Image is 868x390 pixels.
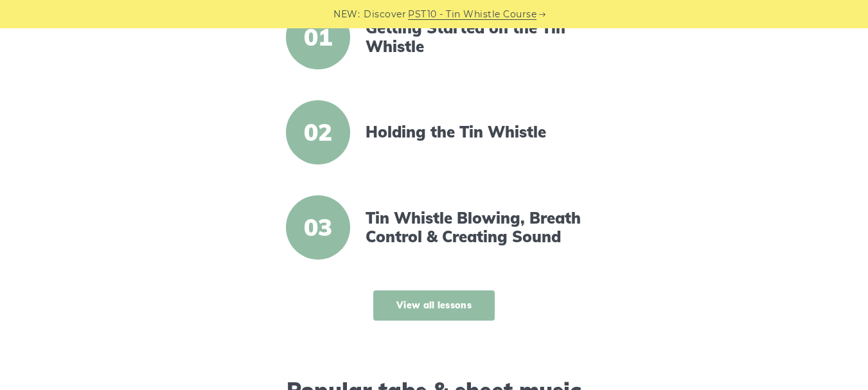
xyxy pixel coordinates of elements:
a: Tin Whistle Blowing, Breath Control & Creating Sound [366,209,587,246]
span: 02 [286,100,350,164]
a: Holding the Tin Whistle [366,123,587,141]
a: PST10 - Tin Whistle Course [408,7,536,22]
span: NEW: [333,7,360,22]
a: Getting Started on the Tin Whistle [366,19,587,56]
span: Discover [364,7,406,22]
span: 03 [286,195,350,260]
span: 01 [286,5,350,69]
a: View all lessons [373,290,495,321]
